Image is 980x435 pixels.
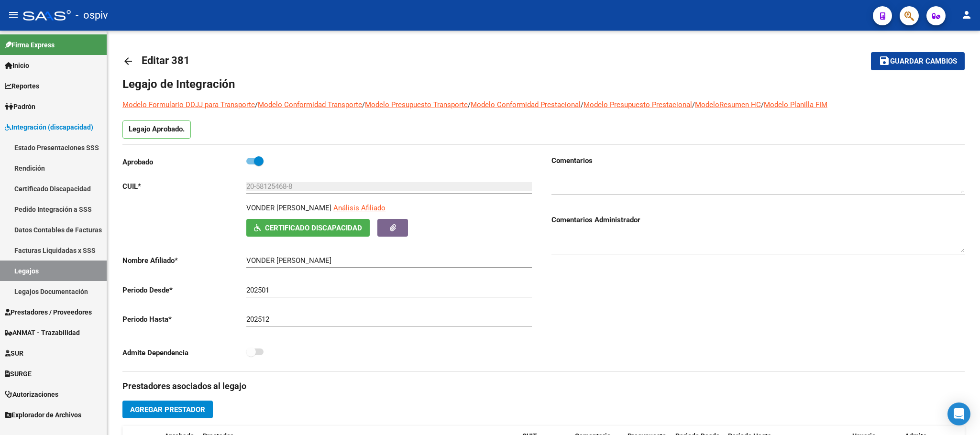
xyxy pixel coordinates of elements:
[122,285,246,295] p: Periodo Desde
[122,255,246,266] p: Nombre Afiliado
[5,369,32,379] span: SURGE
[122,120,191,139] p: Legajo Aprobado.
[871,52,965,70] button: Guardar cambios
[122,55,134,67] mat-icon: arrow_back
[246,219,370,237] button: Certificado Discapacidad
[122,100,255,109] a: Modelo Formulario DDJJ para Transporte
[122,157,246,167] p: Aprobado
[5,101,35,112] span: Padrón
[471,100,581,109] a: Modelo Conformidad Prestacional
[333,204,385,212] span: Análisis Afiliado
[5,307,92,317] span: Prestadores / Proveedores
[551,215,965,225] h3: Comentarios Administrador
[551,155,965,166] h3: Comentarios
[5,81,39,91] span: Reportes
[961,9,972,21] mat-icon: person
[258,100,362,109] a: Modelo Conformidad Transporte
[695,100,761,109] a: ModeloResumen HC
[879,55,890,66] mat-icon: save
[122,401,213,418] button: Agregar Prestador
[5,348,23,359] span: SUR
[5,60,29,71] span: Inicio
[122,314,246,325] p: Periodo Hasta
[584,100,692,109] a: Modelo Presupuesto Prestacional
[122,348,246,358] p: Admite Dependencia
[5,122,93,132] span: Integración (discapacidad)
[76,5,108,26] span: - ospiv
[5,40,55,50] span: Firma Express
[5,389,58,400] span: Autorizaciones
[5,410,81,420] span: Explorador de Archivos
[764,100,827,109] a: Modelo Planilla FIM
[365,100,468,109] a: Modelo Presupuesto Transporte
[246,203,331,213] p: VONDER [PERSON_NAME]
[122,181,246,192] p: CUIL
[122,380,965,393] h3: Prestadores asociados al legajo
[122,76,965,92] h1: Legajo de Integración
[130,405,205,414] span: Agregar Prestador
[142,54,190,66] span: Editar 381
[265,224,362,232] span: Certificado Discapacidad
[5,327,80,338] span: ANMAT - Trazabilidad
[947,402,970,425] div: Open Intercom Messenger
[890,57,957,66] span: Guardar cambios
[8,9,19,21] mat-icon: menu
